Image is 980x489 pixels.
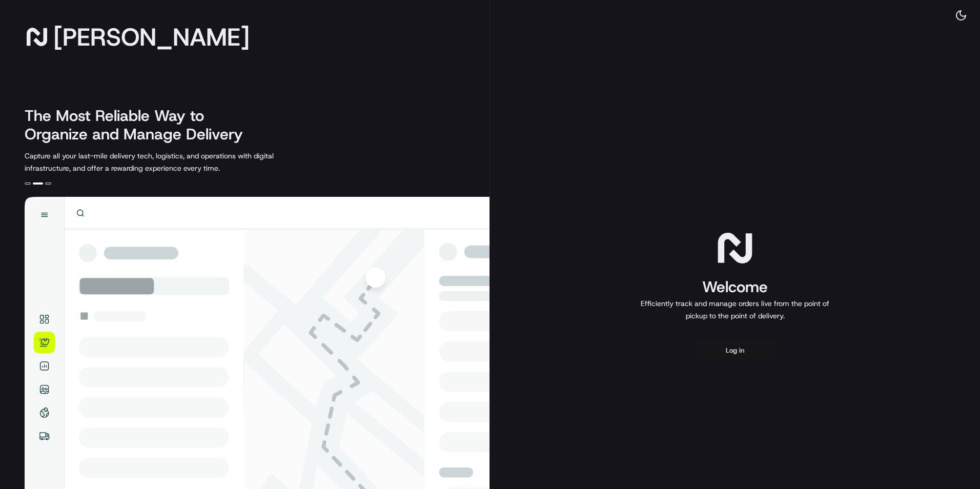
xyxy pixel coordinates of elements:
p: Capture all your last-mile delivery tech, logistics, and operations with digital infrastructure, ... [25,150,320,174]
button: Log in [694,338,776,363]
h2: The Most Reliable Way to Organize and Manage Delivery [25,107,254,144]
span: [PERSON_NAME] [53,27,250,47]
h1: Welcome [637,277,833,297]
p: Efficiently track and manage orders live from the point of pickup to the point of delivery. [637,297,833,322]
